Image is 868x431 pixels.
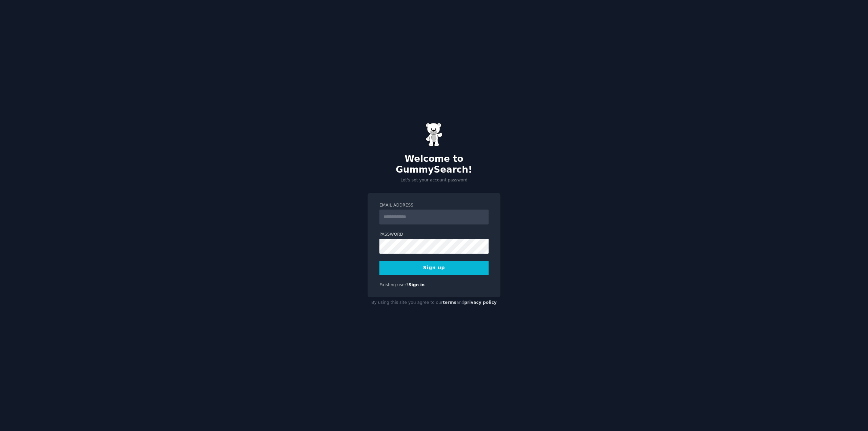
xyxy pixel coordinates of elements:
span: Existing user? [379,282,409,287]
h2: Welcome to GummySearch! [368,154,500,175]
a: privacy policy [464,300,497,305]
button: Sign up [379,261,489,275]
a: terms [443,300,456,305]
a: Sign in [409,282,425,287]
label: Password [379,232,489,238]
img: Gummy Bear [426,123,442,146]
label: Email Address [379,202,489,209]
p: Let's set your account password [368,177,500,183]
div: By using this site you agree to our and [368,297,500,308]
